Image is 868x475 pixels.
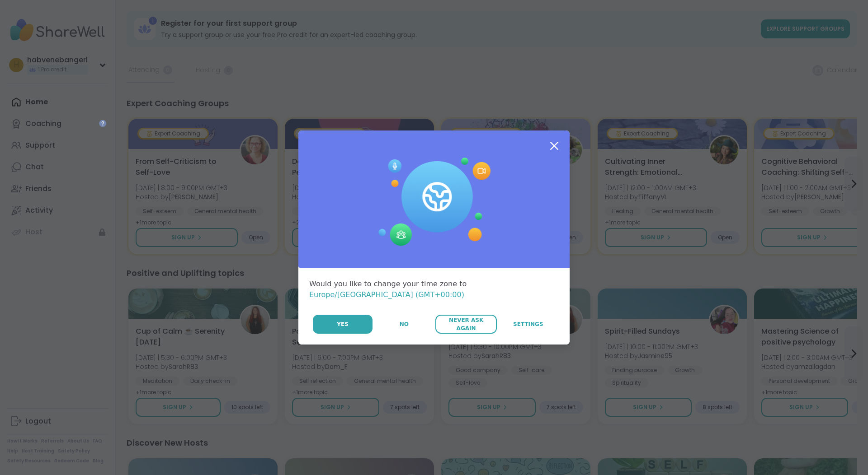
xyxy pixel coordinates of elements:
span: Yes [337,320,349,328]
span: Europe/[GEOGRAPHIC_DATA] (GMT+00:00) [309,290,464,299]
iframe: Spotlight [99,120,106,127]
span: Settings [513,320,543,328]
span: Never Ask Again [440,316,492,332]
a: Settings [498,315,559,334]
div: Would you like to change your time zone to [309,279,559,300]
button: No [373,315,434,334]
button: Yes [313,315,373,334]
span: No [400,320,409,328]
button: Never Ask Again [435,315,496,334]
img: Session Experience [377,158,491,246]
